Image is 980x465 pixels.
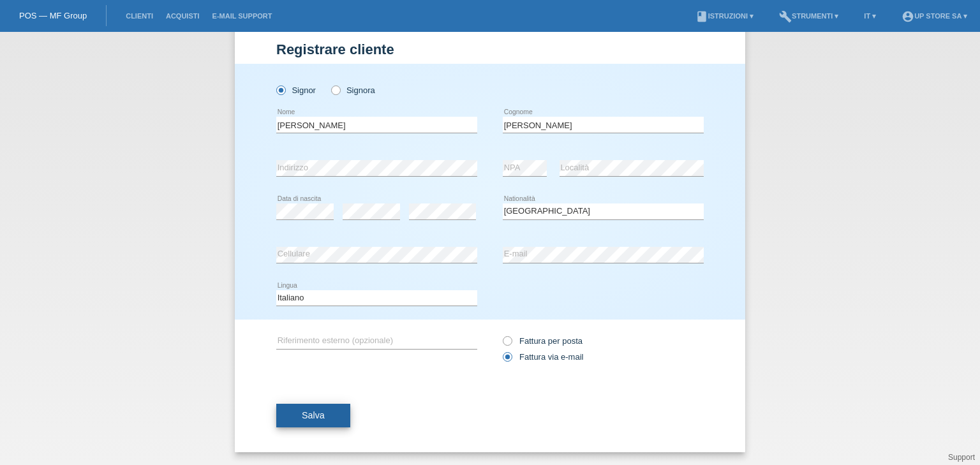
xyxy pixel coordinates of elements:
[206,12,279,20] a: E-mail Support
[895,12,974,20] a: account_circleUp Store SA ▾
[331,85,339,94] input: Signora
[503,352,583,362] label: Fattura via e-mail
[857,12,882,20] a: IT ▾
[902,10,914,23] i: account_circle
[695,10,708,23] i: book
[160,12,206,20] a: Acquisti
[276,85,285,94] input: Signor
[276,404,350,428] button: Salva
[119,12,160,20] a: Clienti
[779,10,792,23] i: build
[503,336,511,352] input: Fattura per posta
[19,11,87,20] a: POS — MF Group
[503,336,583,346] label: Fattura per posta
[503,352,511,368] input: Fattura via e-mail
[276,41,704,57] h1: Registrare cliente
[773,12,845,20] a: buildStrumenti ▾
[302,410,325,420] span: Salva
[948,453,975,462] a: Support
[276,85,316,95] label: Signor
[689,12,760,20] a: bookIstruzioni ▾
[331,85,375,95] label: Signora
